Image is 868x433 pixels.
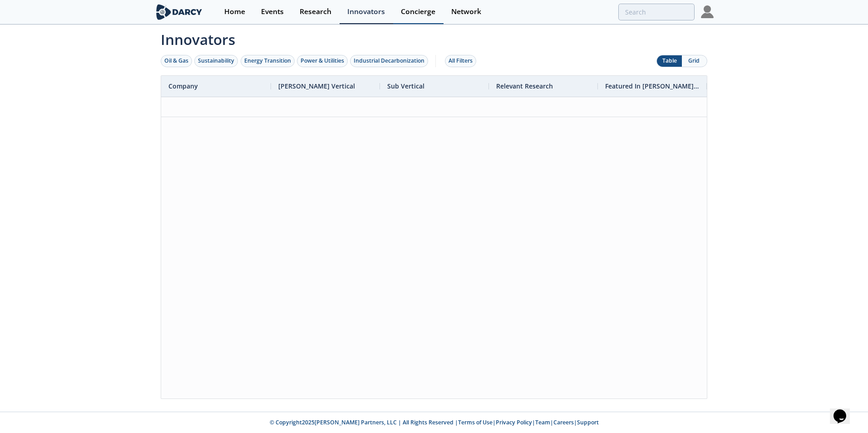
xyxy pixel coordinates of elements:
[161,55,192,67] button: Oil & Gas
[618,4,695,20] input: Advanced Search
[300,8,331,15] div: Research
[301,57,344,65] div: Power & Utilities
[577,418,599,426] a: Support
[347,8,385,15] div: Innovators
[164,57,188,65] div: Oil & Gas
[198,57,234,65] div: Sustainability
[682,55,707,67] button: Grid
[98,418,770,427] p: © Copyright 2025 [PERSON_NAME] Partners, LLC | All Rights Reserved | | | | |
[701,5,714,18] img: Profile
[350,55,428,67] button: Industrial Decarbonization
[168,82,198,90] span: Company
[297,55,348,67] button: Power & Utilities
[244,57,291,65] div: Energy Transition
[830,397,859,424] iframe: chat widget
[496,82,553,90] span: Relevant Research
[496,418,532,426] a: Privacy Policy
[449,57,473,65] div: All Filters
[354,57,424,65] div: Industrial Decarbonization
[241,55,295,67] button: Energy Transition
[387,82,424,90] span: Sub Vertical
[224,8,245,15] div: Home
[657,55,682,67] button: Table
[451,8,481,15] div: Network
[154,25,714,50] span: Innovators
[535,418,550,426] a: Team
[278,82,355,90] span: [PERSON_NAME] Vertical
[261,8,284,15] div: Events
[154,4,204,20] img: logo-wide.svg
[401,8,435,15] div: Concierge
[553,418,574,426] a: Careers
[605,82,700,90] span: Featured In [PERSON_NAME] Live
[194,55,238,67] button: Sustainability
[445,55,476,67] button: All Filters
[458,418,493,426] a: Terms of Use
